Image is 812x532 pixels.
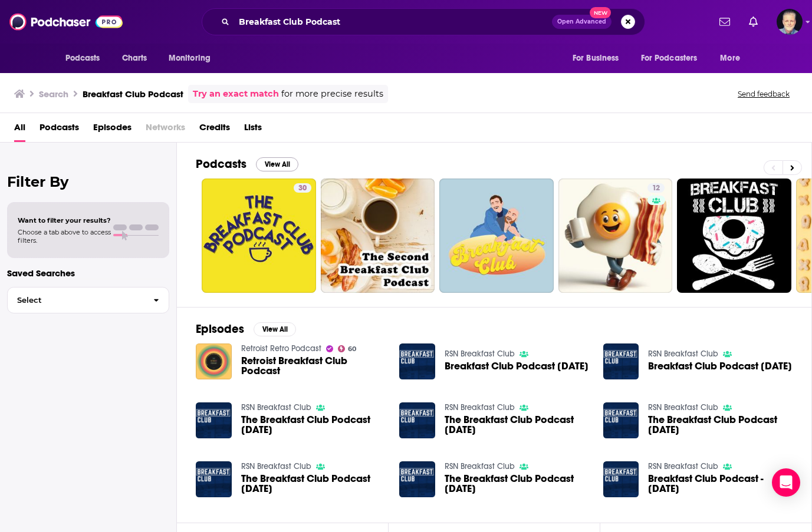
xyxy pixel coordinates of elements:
span: Charts [122,50,147,67]
a: Breakfast Club Podcast Friday 26th May [445,361,589,371]
p: Saved Searches [7,267,169,279]
a: RSN Breakfast Club [445,349,515,359]
span: 30 [298,183,307,194]
span: The Breakfast Club Podcast [DATE] [445,415,589,435]
a: RSN Breakfast Club [241,402,311,412]
a: Retroist Retro Podcast [241,343,321,353]
a: PodcastsView All [196,157,298,171]
a: Podcasts [40,118,79,142]
a: RSN Breakfast Club [648,349,718,359]
a: Breakfast Club Podcast Thursday 25th May [648,361,792,371]
button: open menu [712,47,755,70]
a: Show notifications dropdown [744,12,762,32]
button: open menu [633,47,715,70]
a: Try an exact match [193,87,279,101]
a: Lists [244,118,262,142]
a: The Breakfast Club Podcast Friday 10th March [445,415,589,435]
a: RSN Breakfast Club [648,402,718,412]
span: Logged in as JonesLiterary [777,9,803,35]
a: Show notifications dropdown [715,12,735,32]
a: The Breakfast Club Podcast Thursday 9th March [445,474,589,494]
a: Breakfast Club Podcast - Monday 5th June 2017 [648,474,793,494]
a: Credits [199,118,230,142]
button: Send feedback [734,89,793,99]
span: for more precise results [281,87,383,101]
img: Breakfast Club Podcast Friday 26th May [399,343,435,379]
button: Show profile menu [777,9,803,35]
a: RSN Breakfast Club [445,461,515,471]
span: For Podcasters [641,50,698,67]
img: Podchaser - Follow, Share and Rate Podcasts [9,11,123,33]
h2: Podcasts [196,157,246,171]
img: Breakfast Club Podcast - Monday 5th June 2017 [603,461,639,497]
img: The Breakfast Club Podcast Friday 10th March [399,402,435,438]
a: Episodes [93,118,132,142]
button: open menu [160,47,226,70]
a: 60 [338,345,357,352]
button: open menu [57,47,116,70]
span: The Breakfast Club Podcast [DATE] [241,415,386,435]
span: Breakfast Club Podcast [DATE] [445,361,589,371]
img: User Profile [777,9,803,35]
a: The Breakfast Club Podcast Friday 3rd March [241,415,386,435]
span: Select [8,296,144,304]
a: 12 [558,179,673,293]
span: Podcasts [65,50,100,67]
span: For Business [573,50,619,67]
input: Search podcasts, credits, & more... [234,12,552,31]
img: Breakfast Club Podcast Thursday 25th May [603,343,639,379]
span: 60 [348,346,356,352]
div: Open Intercom Messenger [772,468,800,497]
a: 30 [202,179,316,293]
span: Breakfast Club Podcast - [DATE] [648,474,793,494]
button: Open AdvancedNew [552,15,612,29]
a: All [14,118,25,142]
span: Want to filter your results? [18,216,111,224]
img: The Breakfast Club Podcast Wednesday 1st March [603,402,639,438]
img: The Breakfast Club Podcast Thursday 9th March [399,461,435,497]
a: 30 [294,183,311,193]
a: 12 [647,183,665,193]
img: The Breakfast Club Podcast Friday 3rd March [196,402,232,438]
h2: Episodes [196,322,244,336]
span: Networks [146,118,185,142]
span: The Breakfast Club Podcast [DATE] [241,474,386,494]
span: New [590,7,611,18]
img: Retroist Breakfast Club Podcast [196,343,232,379]
img: The Breakfast Club Podcast Tuesday 28th Feb [196,461,232,497]
span: The Breakfast Club Podcast [DATE] [445,474,589,494]
span: Open Advanced [557,19,606,25]
button: open menu [564,47,634,70]
button: Select [7,287,169,313]
span: Choose a tab above to access filters. [18,228,111,244]
button: View All [254,322,296,336]
h3: Breakfast Club Podcast [83,88,183,100]
a: The Breakfast Club Podcast Tuesday 28th Feb [241,474,386,494]
span: 12 [652,183,660,194]
a: Charts [114,47,154,70]
a: RSN Breakfast Club [241,461,311,471]
div: Search podcasts, credits, & more... [202,8,645,35]
button: View All [256,157,298,171]
a: EpisodesView All [196,322,296,336]
a: Retroist Breakfast Club Podcast [241,356,386,376]
span: Monitoring [169,50,211,67]
span: The Breakfast Club Podcast [DATE] [648,415,793,435]
h2: Filter By [7,173,169,190]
